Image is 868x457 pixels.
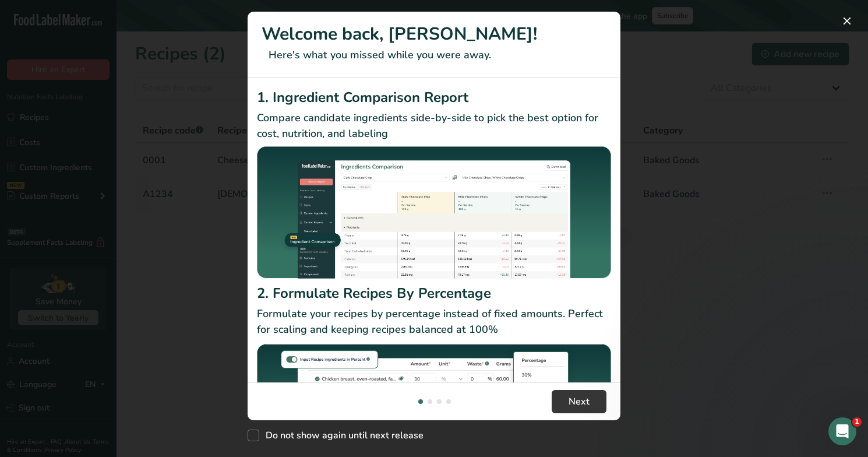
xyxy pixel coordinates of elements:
h2: 2. Formulate Recipes By Percentage [257,283,611,304]
img: Ingredient Comparison Report [257,146,611,279]
h1: Welcome back, [PERSON_NAME]! [262,21,606,47]
p: Formulate your recipes by percentage instead of fixed amounts. Perfect for scaling and keeping re... [257,306,611,338]
span: 1 [852,417,862,427]
p: Here's what you missed while you were away. [262,47,606,63]
button: Next [552,390,606,413]
h2: 1. Ingredient Comparison Report [257,87,611,108]
p: Compare candidate ingredients side-by-side to pick the best option for cost, nutrition, and labeling [257,110,611,142]
span: Next [569,395,590,409]
span: Do not show again until next release [259,430,424,441]
iframe: Intercom live chat [828,417,856,445]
